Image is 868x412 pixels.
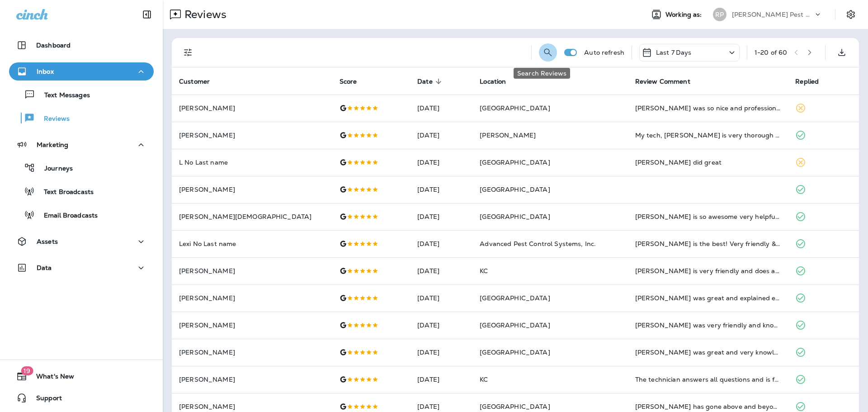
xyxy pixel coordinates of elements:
button: 19What's New [9,367,154,385]
span: [GEOGRAPHIC_DATA] [480,321,550,329]
p: [PERSON_NAME] [179,186,325,193]
button: Text Broadcasts [9,182,154,201]
span: [GEOGRAPHIC_DATA] [480,294,550,302]
div: Freddie did great [635,158,781,167]
span: Customer [179,78,210,85]
span: [GEOGRAPHIC_DATA] [480,158,550,166]
div: My tech, Alan is very thorough and truly wants to solve my mole problems. [635,131,781,140]
p: Text Messages [35,91,90,100]
span: Review Comment [635,78,690,85]
p: [PERSON_NAME] Pest Solutions [732,11,813,18]
div: Harry is very friendly and does an excellent job. I would highly recommend. [635,266,781,275]
button: Settings [843,6,859,23]
span: Customer [179,77,222,85]
td: [DATE] [410,312,472,339]
td: [DATE] [410,95,472,122]
span: Score [340,77,369,85]
span: [GEOGRAPHIC_DATA] [480,185,550,194]
p: [PERSON_NAME][DEMOGRAPHIC_DATA] [179,213,325,220]
div: Search Reviews [514,68,570,79]
span: Review Comment [635,77,702,85]
p: Marketing [37,141,68,148]
span: [GEOGRAPHIC_DATA] [480,403,550,411]
td: [DATE] [410,284,472,312]
p: [PERSON_NAME] [179,376,325,383]
button: Dashboard [9,36,154,54]
span: [GEOGRAPHIC_DATA] [480,104,550,112]
td: [DATE] [410,257,472,284]
button: Search Reviews [539,43,557,62]
span: Replied [795,77,830,85]
td: [DATE] [410,122,472,149]
p: [PERSON_NAME] [179,322,325,329]
td: [DATE] [410,149,472,176]
button: Support [9,389,154,407]
span: KC [480,267,488,275]
span: 19 [21,366,33,375]
span: [GEOGRAPHIC_DATA] [480,213,550,221]
td: [DATE] [410,230,472,257]
td: [DATE] [410,366,472,393]
p: Dashboard [36,42,71,49]
button: Inbox [9,62,154,81]
p: Journeys [35,165,73,173]
button: Assets [9,232,154,251]
div: 1 - 20 of 60 [755,49,787,56]
div: RP [713,8,726,21]
div: Freddie was great and very knowledgeable. Would highly recommend. [635,348,781,357]
button: Export as CSV [833,43,851,62]
span: Date [417,78,433,85]
p: Text Broadcasts [35,188,94,197]
span: Support [27,394,62,405]
span: [PERSON_NAME] [480,131,536,139]
p: Auto refresh [584,49,624,56]
p: [PERSON_NAME] [179,349,325,356]
button: Data [9,259,154,277]
span: [GEOGRAPHIC_DATA] [480,348,550,356]
td: [DATE] [410,339,472,366]
p: Inbox [37,68,54,75]
p: [PERSON_NAME] [179,132,325,139]
p: Last 7 Days [656,49,692,56]
p: Assets [37,238,58,245]
button: Marketing [9,136,154,154]
button: Collapse Sidebar [134,5,160,24]
p: [PERSON_NAME] [179,403,325,410]
td: [DATE] [410,203,472,230]
button: Email Broadcasts [9,205,154,224]
span: Working as: [665,11,704,19]
div: Freddie was so nice and professional! He treated the problem quickly and thoroughly. 100% would u... [635,104,781,113]
td: [DATE] [410,176,472,203]
button: Text Messages [9,85,154,104]
p: Data [37,264,52,271]
span: Location [480,78,506,85]
span: Replied [795,78,819,85]
p: L No Last name [179,159,325,166]
p: Reviews [35,115,70,123]
span: KC [480,375,488,384]
button: Filters [179,43,197,62]
span: Location [480,77,518,85]
p: Reviews [181,8,226,21]
div: Ryan has gone above and beyond to help us on our pest issues, thank you! [635,402,781,411]
div: Ricky was great and explained everything thoroughly. [635,294,781,303]
span: Score [340,78,357,85]
button: Journeys [9,158,154,177]
div: Dustin is the best! Very friendly & super thorough. [635,239,781,248]
div: Silas is so awesome very helpful and always kind [635,212,781,221]
div: Freddy was very friendly and knowledgeable. Great job! [635,321,781,330]
button: Reviews [9,109,154,128]
p: [PERSON_NAME] [179,294,325,302]
p: [PERSON_NAME] [179,267,325,275]
span: Date [417,77,444,85]
p: Lexi No Last name [179,240,325,247]
span: What's New [27,373,74,384]
span: Advanced Pest Control Systems, Inc. [480,240,596,248]
p: [PERSON_NAME] [179,104,325,112]
p: Email Broadcasts [35,212,98,220]
div: The technician answers all questions and is friendly. The service works, we have noticed that we ... [635,375,781,384]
